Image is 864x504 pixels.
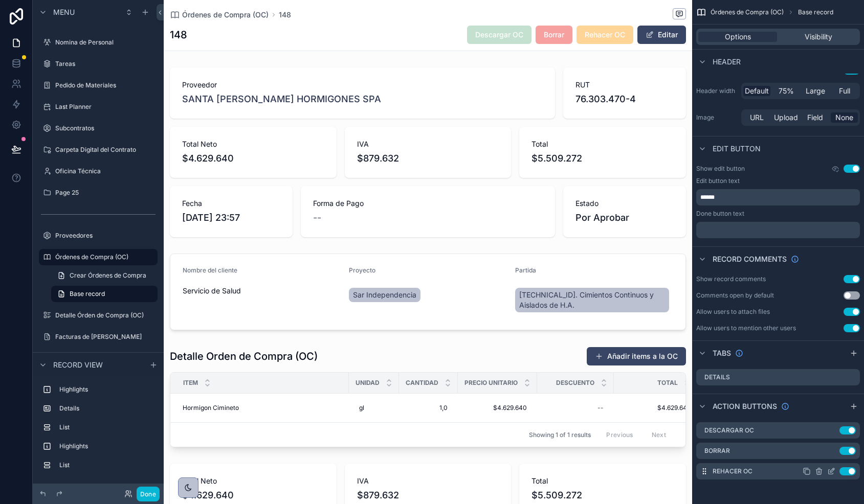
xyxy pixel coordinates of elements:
[657,379,678,387] span: Total
[39,185,158,201] a: Page 25
[406,379,438,387] span: Cantidad
[750,112,764,123] span: URL
[170,28,187,42] h1: 148
[55,38,156,47] label: Nomina de Personal
[835,112,853,123] span: None
[39,34,158,51] a: Nomina de Personal
[713,57,741,67] span: Header
[59,461,153,469] label: List
[39,227,158,244] a: Proveedores
[55,124,156,132] label: Subcontratos
[696,308,770,316] div: Allow users to attach files
[839,86,850,96] span: Full
[55,311,156,319] label: Detalle Órden de Compra (OC)
[696,210,744,218] label: Done button text
[53,7,75,17] span: Menu
[59,423,153,431] label: List
[70,290,105,298] span: Base record
[713,401,777,411] span: Action buttons
[704,426,754,434] label: Descargar OC
[725,32,751,42] span: Options
[806,86,825,96] span: Large
[55,253,151,261] label: Órdenes de Compra (OC)
[637,26,686,44] button: Editar
[713,467,752,475] label: Rehacer OC
[55,81,156,89] label: Pedido de Materiales
[39,99,158,115] a: Last Planner
[696,291,774,300] div: Comments open by default
[51,267,158,284] a: Crear Órdenes de Compra
[137,487,160,501] button: Done
[704,373,730,381] label: Details
[696,222,860,238] div: scrollable content
[59,404,153,413] label: Details
[70,271,146,280] span: Crear Órdenes de Compra
[183,379,198,387] span: Item
[696,177,740,185] label: Edit button text
[696,189,860,205] div: scrollable content
[55,232,156,240] label: Proveedores
[55,167,156,175] label: Oficina Técnica
[807,112,823,123] span: Field
[556,379,594,387] span: Descuento
[33,377,164,484] div: scrollable content
[798,8,833,16] span: Base record
[704,447,730,455] label: Borrar
[39,350,158,366] a: Aprobar OC
[39,163,158,179] a: Oficina Técnica
[696,113,737,122] label: Image
[182,10,269,20] span: Órdenes de Compra (OC)
[711,8,784,16] span: Órdenes de Compra (OC)
[805,32,832,42] span: Visibility
[39,56,158,72] a: Tareas
[713,348,731,358] span: Tabs
[774,112,798,123] span: Upload
[745,86,769,96] span: Default
[696,165,745,173] label: Show edit button
[55,333,156,341] label: Facturas de [PERSON_NAME]
[779,86,794,96] span: 75%
[51,286,158,302] a: Base record
[39,329,158,345] a: Facturas de [PERSON_NAME]
[356,379,380,387] span: Unidad
[39,249,158,265] a: Órdenes de Compra (OC)
[55,103,156,111] label: Last Planner
[59,385,153,394] label: Highlights
[696,87,737,95] label: Header width
[170,10,269,20] a: Órdenes de Compra (OC)
[696,324,796,332] div: Allow users to mention other users
[39,307,158,324] a: Detalle Órden de Compra (OC)
[529,431,591,439] span: Showing 1 of 1 results
[55,60,156,68] label: Tareas
[39,142,158,158] a: Carpeta Digital del Contrato
[59,442,153,450] label: Highlights
[55,189,156,197] label: Page 25
[464,379,518,387] span: Precio Unitario
[53,360,103,370] span: Record view
[713,144,761,154] span: Edit button
[55,146,156,154] label: Carpeta Digital del Contrato
[713,254,787,264] span: Record comments
[39,77,158,94] a: Pedido de Materiales
[696,275,766,283] div: Show record comments
[39,120,158,136] a: Subcontratos
[279,10,291,20] a: 148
